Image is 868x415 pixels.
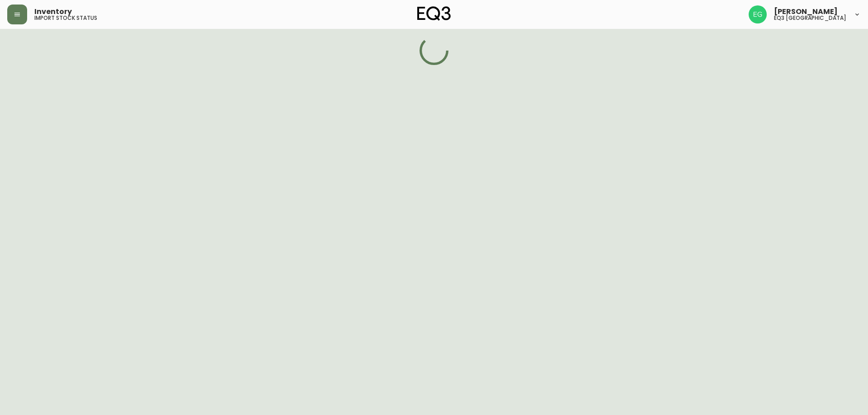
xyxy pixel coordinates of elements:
span: Inventory [34,8,72,15]
h5: import stock status [34,15,97,21]
h5: eq3 [GEOGRAPHIC_DATA] [774,15,846,21]
img: db11c1629862fe82d63d0774b1b54d2b [749,5,767,23]
img: logo [417,6,451,21]
span: [PERSON_NAME] [774,8,838,15]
